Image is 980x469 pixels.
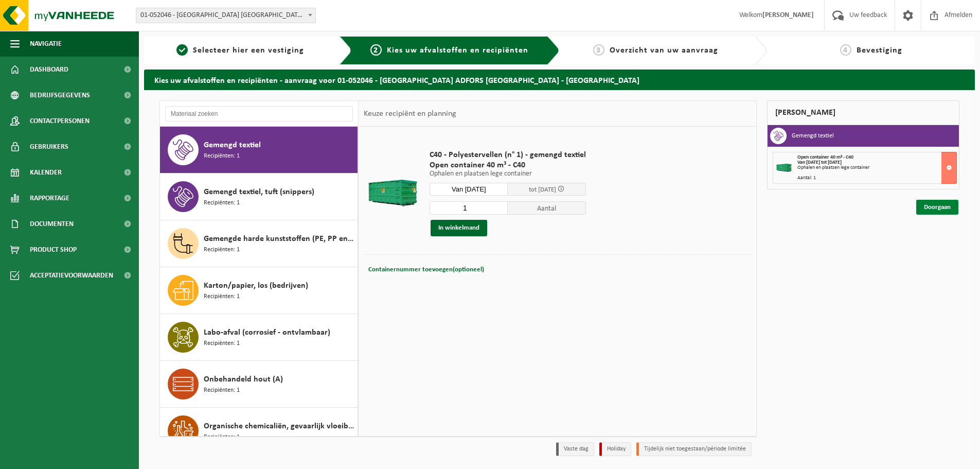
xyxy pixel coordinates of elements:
[792,128,834,144] h3: Gemengd textiel
[367,263,485,277] button: Containernummer toevoegen(optioneel)
[204,186,314,198] span: Gemengd textiel, tuft (snippers)
[176,44,188,56] span: 1
[204,245,240,255] span: Recipiënten: 1
[160,267,358,314] button: Karton/papier, los (bedrijven) Recipiënten: 1
[30,211,74,237] span: Documenten
[144,70,975,90] h2: Kies uw afvalstoffen en recipiënten - aanvraag voor 01-052046 - [GEOGRAPHIC_DATA] ADFORS [GEOGRAP...
[204,386,240,395] span: Recipiënten: 1
[797,160,842,165] strong: Van [DATE] tot [DATE]
[610,46,718,55] span: Overzicht van uw aanvraag
[430,170,586,178] p: Ophalen en plaatsen lege container
[204,198,240,208] span: Recipiënten: 1
[797,176,956,181] div: Aantal: 1
[857,46,902,55] span: Bevestiging
[370,44,382,56] span: 2
[30,57,68,82] span: Dashboard
[204,432,240,442] span: Recipiënten: 1
[636,442,752,456] li: Tijdelijk niet toegestaan/période limitée
[193,46,304,55] span: Selecteer hier een vestiging
[30,263,113,288] span: Acceptatievoorwaarden
[30,82,90,108] span: Bedrijfsgegevens
[30,134,68,160] span: Gebruikers
[797,165,956,170] div: Ophalen en plaatsen lege container
[204,420,355,432] span: Organische chemicaliën, gevaarlijk vloeibaar in kleinverpakking
[30,31,62,57] span: Navigatie
[136,8,316,23] span: 01-052046 - SAINT-GOBAIN ADFORS BELGIUM - BUGGENHOUT
[593,44,604,56] span: 3
[599,442,631,456] li: Holiday
[840,44,851,56] span: 4
[430,150,586,160] span: C40 - Polyestervellen (n° 1) - gemengd textiel
[430,183,508,196] input: Selecteer datum
[797,154,853,160] span: Open container 40 m³ - C40
[30,108,90,134] span: Contactpersonen
[30,160,62,185] span: Kalender
[204,292,240,302] span: Recipiënten: 1
[430,160,586,170] span: Open container 40 m³ - C40
[136,8,315,23] span: 01-052046 - SAINT-GOBAIN ADFORS BELGIUM - BUGGENHOUT
[204,373,283,386] span: Onbehandeld hout (A)
[204,233,355,245] span: Gemengde harde kunststoffen (PE, PP en PVC), recycleerbaar (industrieel)
[359,101,461,127] div: Keuze recipiënt en planning
[204,326,330,339] span: Labo-afval (corrosief - ontvlambaar)
[368,266,484,273] span: Containernummer toevoegen(optioneel)
[204,339,240,349] span: Recipiënten: 1
[165,106,353,121] input: Materiaal zoeken
[431,220,487,236] button: In winkelmand
[762,11,814,19] strong: [PERSON_NAME]
[160,173,358,220] button: Gemengd textiel, tuft (snippers) Recipiënten: 1
[508,201,586,215] span: Aantal
[160,408,358,455] button: Organische chemicaliën, gevaarlijk vloeibaar in kleinverpakking Recipiënten: 1
[767,100,959,125] div: [PERSON_NAME]
[204,151,240,161] span: Recipiënten: 1
[916,200,958,215] a: Doorgaan
[160,314,358,361] button: Labo-afval (corrosief - ontvlambaar) Recipiënten: 1
[387,46,528,55] span: Kies uw afvalstoffen en recipiënten
[160,127,358,173] button: Gemengd textiel Recipiënten: 1
[160,220,358,267] button: Gemengde harde kunststoffen (PE, PP en PVC), recycleerbaar (industrieel) Recipiënten: 1
[160,361,358,408] button: Onbehandeld hout (A) Recipiënten: 1
[149,44,331,57] a: 1Selecteer hier een vestiging
[529,186,556,193] span: tot [DATE]
[556,442,594,456] li: Vaste dag
[30,237,77,263] span: Product Shop
[30,185,69,211] span: Rapportage
[204,280,308,292] span: Karton/papier, los (bedrijven)
[204,139,261,151] span: Gemengd textiel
